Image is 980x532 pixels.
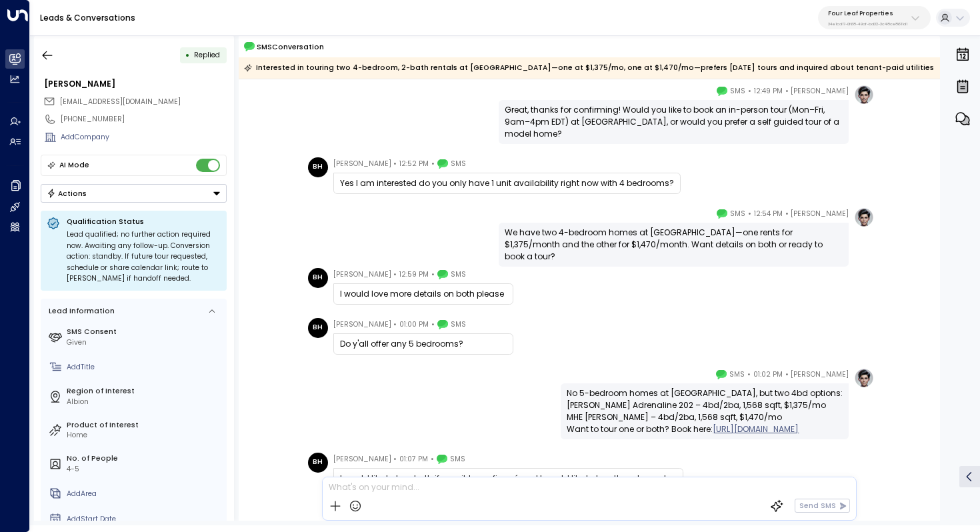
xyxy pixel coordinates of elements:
span: 12:49 PM [754,85,783,98]
div: BH [308,318,328,338]
span: • [785,207,789,221]
div: Lead qualified; no further action required now. Awaiting any follow-up. Conversion action: standb... [67,229,221,285]
label: Product of Interest [67,420,223,431]
label: SMS Consent [67,327,223,337]
button: Actions [41,184,227,203]
div: AddCompany [61,132,227,143]
span: 12:54 PM [754,207,783,221]
div: BH [308,157,328,177]
span: [PERSON_NAME] [791,368,849,381]
span: • [393,157,397,171]
div: Do y'all offer any 5 bedrooms? [340,338,507,350]
div: I would like to tour both if possible my fiancé and I would like to tour them he works a lot and ... [340,473,677,509]
span: • [748,207,751,221]
div: • [185,46,190,64]
span: SMS [729,368,745,381]
div: Actions [47,189,87,198]
span: • [393,268,397,281]
img: profile-logo.png [854,85,874,105]
a: [URL][DOMAIN_NAME] [713,423,799,435]
div: AddArea [67,489,223,499]
span: SMS [450,453,465,466]
div: Yes I am interested do you only have 1 unit availability right now with 4 bedrooms? [340,177,674,189]
span: • [393,453,397,466]
div: [PERSON_NAME] [44,78,227,90]
p: Qualification Status [67,217,221,227]
span: • [785,368,789,381]
div: BH [308,268,328,288]
div: No 5-bedroom homes at [GEOGRAPHIC_DATA], but two 4bd options: [PERSON_NAME] Adrenaline 202 – 4bd/... [567,387,843,435]
span: 01:07 PM [399,453,428,466]
span: • [747,368,751,381]
a: Leads & Conversations [40,12,135,23]
span: SMS [730,85,745,98]
img: profile-logo.png [854,368,874,388]
div: [PHONE_NUMBER] [61,114,227,125]
span: • [431,157,435,171]
div: AddTitle [67,362,223,373]
span: • [431,318,435,331]
div: Button group with a nested menu [41,184,227,203]
div: 4-5 [67,464,223,475]
span: [PERSON_NAME] [333,453,391,466]
label: Region of Interest [67,386,223,397]
span: [PERSON_NAME] [791,85,849,98]
img: profile-logo.png [854,207,874,227]
div: I would love more details on both please [340,288,507,300]
span: SMS [730,207,745,221]
p: Four Leaf Properties [828,9,907,17]
span: • [748,85,751,98]
span: 01:02 PM [753,368,783,381]
div: Albion [67,397,223,407]
div: BH [308,453,328,473]
span: SMS Conversation [257,41,324,53]
span: [PERSON_NAME] [333,157,391,171]
div: AddStart Date [67,514,223,525]
label: No. of People [67,453,223,464]
span: SMS [451,268,466,281]
div: Great, thanks for confirming! Would you like to book an in-person tour (Mon–Fri, 9am–4pm EDT) at ... [505,104,843,140]
div: Home [67,430,223,441]
span: • [393,318,397,331]
div: Lead Information [45,306,115,317]
span: [EMAIL_ADDRESS][DOMAIN_NAME] [60,97,181,107]
span: 12:59 PM [399,268,429,281]
span: 12:52 PM [399,157,429,171]
span: • [431,453,434,466]
span: • [785,85,789,98]
span: 01:00 PM [399,318,429,331]
div: AI Mode [59,159,89,172]
div: We have two 4-bedroom homes at [GEOGRAPHIC_DATA]—one rents for $1,375/month and the other for $1,... [505,227,843,263]
span: SMS [451,318,466,331]
div: Interested in touring two 4-bedroom, 2-bath rentals at [GEOGRAPHIC_DATA]—one at $1,375/mo, one at... [244,61,934,75]
span: [PERSON_NAME] [333,268,391,281]
span: brianna_hensley96@yahoo.com [60,97,181,107]
button: Four Leaf Properties34e1cd17-0f68-49af-bd32-3c48ce8611d1 [818,6,931,29]
span: [PERSON_NAME] [333,318,391,331]
div: Given [67,337,223,348]
span: Replied [194,50,220,60]
span: [PERSON_NAME] [791,207,849,221]
p: 34e1cd17-0f68-49af-bd32-3c48ce8611d1 [828,21,907,27]
span: SMS [451,157,466,171]
span: • [431,268,435,281]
